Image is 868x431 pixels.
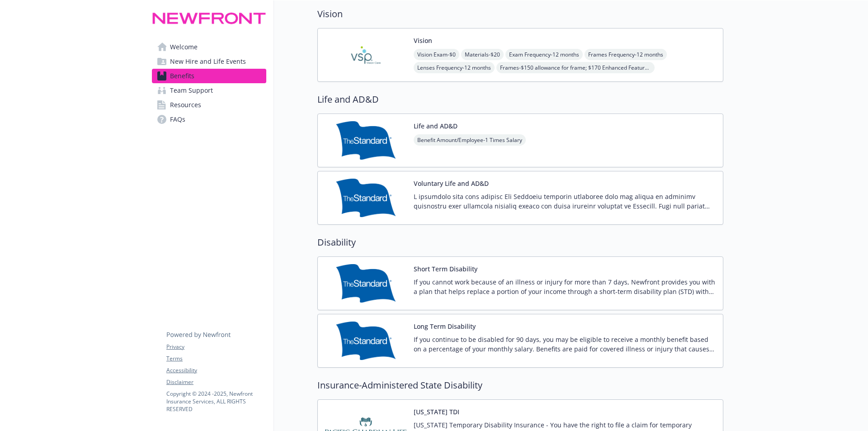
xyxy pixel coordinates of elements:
span: Resources [170,98,201,112]
a: Resources [152,98,266,112]
h2: Insurance-Administered State Disability [317,379,723,392]
a: Team Support [152,83,266,98]
button: Long Term Disability [414,322,476,331]
span: Frames Frequency - 12 months [585,49,667,60]
button: Life and AD&D [414,121,458,131]
p: If you cannot work because of an illness or injury for more than 7 days, Newfront provides you wi... [414,277,716,296]
span: Exam Frequency - 12 months [505,49,583,60]
a: Privacy [166,343,266,351]
a: Benefits [152,69,266,83]
a: Terms [166,355,266,363]
img: Standard Insurance Company carrier logo [325,322,406,360]
button: Vision [414,36,432,45]
button: Short Term Disability [414,264,477,274]
span: Vision Exam - $0 [414,49,459,60]
a: Accessibility [166,366,266,374]
img: Vision Service Plan carrier logo [325,36,406,74]
h2: Vision [317,7,723,21]
p: If you continue to be disabled for 90 days, you may be eligible to receive a monthly benefit base... [414,335,716,354]
a: New Hire and Life Events [152,54,266,69]
p: Copyright © 2024 - 2025 , Newfront Insurance Services, ALL RIGHTS RESERVED [166,390,266,413]
img: Standard Insurance Company carrier logo [325,121,406,160]
span: FAQs [170,112,185,127]
span: Benefits [170,69,194,83]
button: [US_STATE] TDI [414,407,459,417]
button: Voluntary Life and AD&D [414,179,489,188]
img: Standard Insurance Company carrier logo [325,179,406,217]
a: Disclaimer [166,378,266,386]
a: FAQs [152,112,266,127]
img: Standard Insurance Company carrier logo [325,264,406,303]
a: Welcome [152,40,266,54]
h2: Disability [317,236,723,249]
span: Lenses Frequency - 12 months [414,62,495,73]
span: Materials - $20 [461,49,504,60]
p: L ipsumdolo sita cons adipisc Eli Seddoeiu temporin utlaboree dolo mag aliqua en adminimv quisnos... [414,192,716,211]
span: New Hire and Life Events [170,54,246,69]
span: Frames - $150 allowance for frame; $170 Enhanced Featured Frame Brands allowance; 20% savings on ... [496,62,655,73]
span: Team Support [170,83,213,98]
span: Welcome [170,40,198,54]
span: Benefit Amount/Employee - 1 Times Salary [414,134,526,146]
h2: Life and AD&D [317,93,723,106]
